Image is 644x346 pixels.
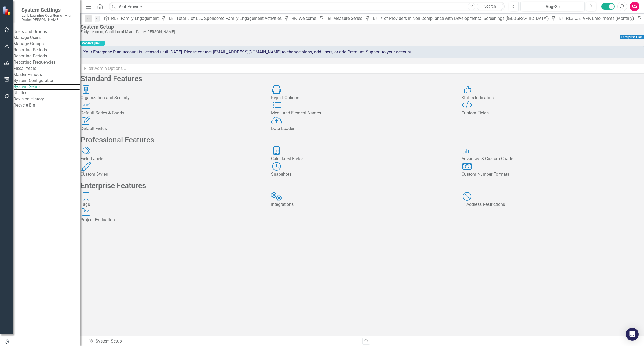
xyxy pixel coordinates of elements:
[80,30,641,34] div: Early Learning Coalition of Miami Dade/[PERSON_NAME]
[13,35,80,41] a: Manage Users
[380,15,550,22] div: # of Providers in Non Compliance with Developmental Screenings ([GEOGRAPHIC_DATA])
[13,41,80,47] a: Manage Groups
[80,171,263,178] div: Custom Styles
[13,90,80,96] div: Utilities
[13,59,80,66] a: Reporting Frequencies
[13,96,80,102] a: Revision History
[102,15,160,22] a: P.I.7. Family Engagement
[80,46,644,58] div: Your Enterprise Plan account is licensed until [DATE]. Please contact [EMAIL_ADDRESS][DOMAIN_NAME...
[630,2,639,11] button: CS
[167,15,283,22] a: Total # of ELC Sponsored Family Engagement Activities
[271,110,453,116] div: Menu and Element Names
[111,15,160,22] div: P.I.7. Family Engagement
[271,201,453,208] div: Integrations
[462,171,644,178] div: Custom Number Formats
[520,2,585,11] button: Aug-25
[13,72,80,78] a: Master Periods
[462,95,644,101] div: Status Indicators
[80,75,644,83] h2: Standard Features
[13,78,80,84] div: System Configuration
[13,102,80,109] a: Recycle Bin
[80,182,644,190] h2: Enterprise Features
[80,24,641,30] div: System Setup
[477,3,503,10] a: Search
[88,338,358,344] div: System Setup
[557,15,635,22] a: P.I.3.C.2. VPK Enrollments (Monthly)
[271,156,453,162] div: Calculated Fields
[13,29,80,35] div: Users and Groups
[290,15,318,22] a: Welcome
[271,126,453,132] div: Data Loader
[80,41,105,46] span: Renews [DATE]
[13,53,80,59] a: Reporting Periods
[21,7,75,13] span: System Settings
[271,171,453,178] div: Snapshots
[522,3,583,10] div: Aug-25
[566,15,635,22] div: P.I.3.C.2. VPK Enrollments (Monthly)
[3,6,12,15] img: ClearPoint Strategy
[462,156,644,162] div: Advanced & Custom Charts
[462,201,644,208] div: IP Address Restrictions
[80,217,263,223] div: Project Evaluation
[13,47,80,53] div: Reporting Periods
[80,64,644,74] input: Filter Admin Options...
[21,13,75,22] small: Early Learning Coalition of Miami Dade/[PERSON_NAME]
[626,328,639,341] div: Open Intercom Messenger
[13,84,80,90] a: System Setup
[109,2,505,11] input: Search ClearPoint...
[80,126,263,132] div: Default Fields
[462,110,644,116] div: Custom Fields
[13,66,80,72] a: Fiscal Years
[371,15,550,22] a: # of Providers in Non Compliance with Developmental Screenings ([GEOGRAPHIC_DATA])
[620,35,644,39] span: Enterprise Plan
[324,15,364,22] a: Measure Series
[80,156,263,162] div: Field Labels
[80,201,263,208] div: Tags
[271,95,453,101] div: Report Options
[176,15,283,22] div: Total # of ELC Sponsored Family Engagement Activities
[299,15,318,22] div: Welcome
[80,136,644,144] h2: Professional Features
[80,110,263,116] div: Default Series & Charts
[80,95,263,101] div: Organization and Security
[333,15,364,22] div: Measure Series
